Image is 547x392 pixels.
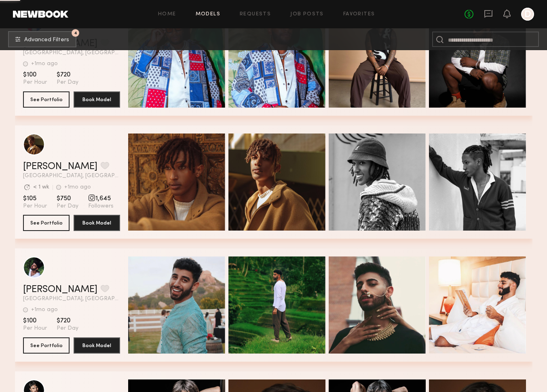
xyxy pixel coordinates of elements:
span: $720 [57,71,78,79]
a: Requests [240,12,271,17]
a: D [521,8,534,21]
a: [PERSON_NAME] [23,285,97,295]
button: See Portfolio [23,91,70,108]
button: 4Advanced Filters [8,31,76,47]
a: Home [158,12,176,17]
div: +1mo ago [31,61,58,67]
a: [PERSON_NAME] [23,162,97,172]
button: See Portfolio [23,337,70,354]
span: $105 [23,195,47,203]
div: +1mo ago [31,307,58,313]
a: Models [196,12,220,17]
span: $750 [57,195,78,203]
button: See Portfolio [23,215,70,231]
span: [GEOGRAPHIC_DATA], [GEOGRAPHIC_DATA] [23,50,120,56]
span: 4 [74,31,77,35]
span: $720 [57,317,78,325]
button: Book Model [74,91,120,108]
div: < 1 wk [33,184,49,190]
span: $100 [23,71,47,79]
span: Per Day [57,79,78,86]
span: Followers [88,203,114,210]
div: +1mo ago [64,184,91,190]
span: Advanced Filters [24,37,69,43]
a: Job Posts [290,12,324,17]
span: Per Day [57,203,78,210]
span: Per Hour [23,325,47,332]
button: Book Model [74,215,120,231]
button: Book Model [74,337,120,354]
span: Per Hour [23,79,47,86]
span: Per Hour [23,203,47,210]
span: 1,645 [88,195,114,203]
span: [GEOGRAPHIC_DATA], [GEOGRAPHIC_DATA] [23,173,120,179]
span: $100 [23,317,47,325]
a: Favorites [343,12,375,17]
span: [GEOGRAPHIC_DATA], [GEOGRAPHIC_DATA] [23,296,120,302]
span: Per Day [57,325,78,332]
